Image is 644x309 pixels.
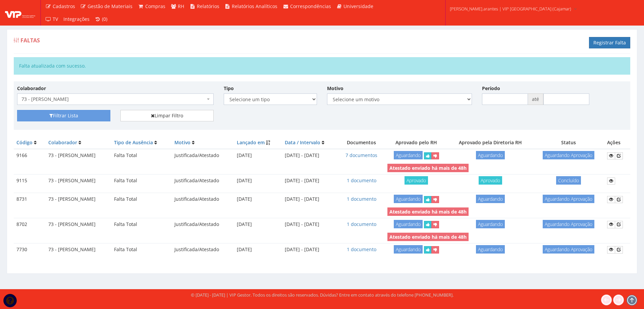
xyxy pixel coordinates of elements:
[476,220,505,228] span: Aguardando
[450,5,571,12] span: [PERSON_NAME].arantes | VIP [GEOGRAPHIC_DATA] (Cajamar)
[543,151,594,159] span: Aguardando Aprovação
[343,3,373,9] span: Universidade
[394,220,423,228] span: Aguardando
[543,220,594,228] span: Aguardando Aprovação
[533,137,604,149] th: Status
[394,245,423,254] span: Aguardando
[347,221,376,227] a: 1 documento
[14,218,46,231] td: 8702
[234,218,282,231] td: [DATE]
[389,234,467,240] strong: Atestado enviado há mais de 48h
[347,196,376,202] a: 1 documento
[17,110,110,121] button: Filtrar Lista
[234,243,282,256] td: [DATE]
[448,137,533,149] th: Aprovado pela Diretoria RH
[389,165,467,171] strong: Atestado enviado há mais de 48h
[48,139,77,146] a: Colaborador
[543,245,594,254] span: Aguardando Aprovação
[14,243,46,256] td: 7730
[14,193,46,206] td: 8731
[394,195,423,203] span: Aguardando
[46,193,111,206] td: 73 - [PERSON_NAME]
[46,175,111,187] td: 73 - [PERSON_NAME]
[345,152,377,158] a: 7 documentos
[102,16,107,22] span: (0)
[285,139,320,146] a: Data / Intervalo
[282,149,338,162] td: [DATE] - [DATE]
[172,149,234,162] td: Justificada/Atestado
[543,195,594,203] span: Aguardando Aprovação
[92,13,110,26] a: (0)
[479,176,502,185] span: Aprovado
[14,57,630,75] div: Falta atualizada com sucesso.
[347,177,376,184] a: 1 documento
[476,245,505,254] span: Aguardando
[327,85,343,92] label: Motivo
[20,37,40,44] span: Faltas
[405,176,428,185] span: Aprovado
[63,16,90,22] span: Integrações
[224,85,234,92] label: Tipo
[282,175,338,187] td: [DATE] - [DATE]
[476,151,505,159] span: Aguardando
[145,3,165,9] span: Compras
[88,3,132,9] span: Gestão de Materiais
[482,85,500,92] label: Período
[191,292,453,298] div: © [DATE] - [DATE] | VIP Gestor. Todos os direitos são reservados. Dúvidas? Entre em contato atrav...
[589,37,630,48] a: Registrar Falta
[43,13,61,26] a: TV
[556,176,581,185] span: Concluído
[197,3,219,9] span: Relatórios
[178,3,184,9] span: RH
[232,3,277,9] span: Relatórios Analíticos
[282,193,338,206] td: [DATE] - [DATE]
[174,139,191,146] a: Motivo
[46,218,111,231] td: 73 - [PERSON_NAME]
[14,149,46,162] td: 9166
[234,149,282,162] td: [DATE]
[282,218,338,231] td: [DATE] - [DATE]
[16,139,33,146] a: Código
[120,110,214,121] a: Limpar Filtro
[14,175,46,187] td: 9115
[17,93,214,105] span: 73 - PEDRO HENRIQUE OLIVEIRA NEIRA
[46,149,111,162] td: 73 - [PERSON_NAME]
[347,246,376,253] a: 1 documento
[111,243,172,256] td: Falta Total
[385,137,447,149] th: Aprovado pelo RH
[172,243,234,256] td: Justificada/Atestado
[53,3,75,9] span: Cadastros
[17,85,46,92] label: Colaborador
[111,149,172,162] td: Falta Total
[172,193,234,206] td: Justificada/Atestado
[172,175,234,187] td: Justificada/Atestado
[338,137,385,149] th: Documentos
[290,3,331,9] span: Correspondências
[172,218,234,231] td: Justificada/Atestado
[282,243,338,256] td: [DATE] - [DATE]
[111,193,172,206] td: Falta Total
[476,195,505,203] span: Aguardando
[46,243,111,256] td: 73 - [PERSON_NAME]
[234,175,282,187] td: [DATE]
[394,151,423,159] span: Aguardando
[604,137,630,149] th: Ações
[389,208,467,215] strong: Atestado enviado há mais de 48h
[61,13,92,26] a: Integrações
[5,8,35,18] img: logo
[111,218,172,231] td: Falta Total
[21,96,205,103] span: 73 - PEDRO HENRIQUE OLIVEIRA NEIRA
[234,193,282,206] td: [DATE]
[528,93,543,105] span: até
[237,139,265,146] a: Lançado em
[111,175,172,187] td: Falta Total
[53,16,58,22] span: TV
[114,139,153,146] a: Tipo de Ausência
